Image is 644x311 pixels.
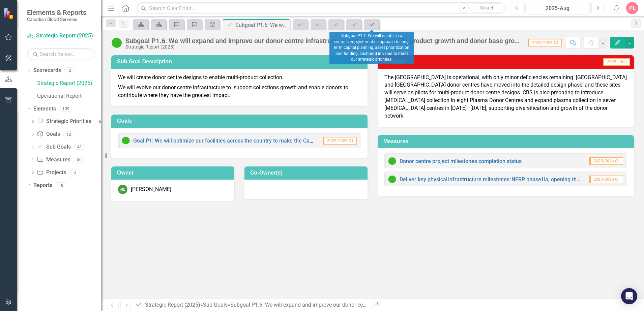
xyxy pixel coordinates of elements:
div: 2 [64,68,75,73]
div: Open Intercom Messenger [621,288,637,304]
img: ClearPoint Strategy [3,7,15,20]
h3: Sub Goal Description [117,59,364,65]
a: Sub Goals [203,302,228,308]
a: Operational Report [37,92,101,100]
div: 6 [95,119,106,124]
small: Canadian Blood Services [27,17,86,22]
span: Search [480,5,495,10]
input: Search Below... [27,48,94,60]
a: Elements [33,105,56,113]
div: 109 [59,106,72,112]
a: Strategic Priorities [37,118,91,125]
p: We will create donor centre designs to enable multi-product collection. [118,74,361,83]
input: Search ClearPoint... [137,2,506,14]
span: 2025/2026 Q1 [589,157,623,165]
div: Subgoal P1.6: We will expand and improve our donor centre infrastructure to support the multi-pro... [235,21,288,29]
span: 2025 - Jun [603,58,630,66]
div: 0 [69,169,80,175]
a: Goal P1: We will optimize our facilities across the country to make the Canadian Blood Services n... [133,137,479,144]
img: On Target [122,136,130,145]
a: Strategic Report (2025) [27,32,94,40]
div: 2025-Aug [528,4,587,12]
a: Strategic Report (2025) [145,302,200,308]
div: 18 [56,182,66,188]
p: We will evolve our donor centre infrastructure to support collections growth and enable donors to... [118,83,361,99]
span: Elements & Reports [27,8,86,17]
div: Subgoal P1.6: We will expand and improve our donor centre infrastructure to support the multi-pro... [125,37,521,44]
div: [PERSON_NAME] [131,186,171,193]
span: 2025/2026 Q1 [323,137,357,145]
div: RE [118,185,127,194]
div: Subgoal P1.6: We will expand and improve our donor centre infrastructure to support the multi-pro... [230,302,632,308]
h3: Analysis [383,59,493,65]
div: » » [135,301,368,309]
a: Strategic Report (2025) [37,80,101,87]
span: 2025/2026 Q1 [589,176,623,183]
button: PL [626,2,638,14]
img: On Target [388,157,396,165]
a: Goals [37,130,60,138]
h3: Goals [117,118,364,124]
div: Subgoal P1.1: We will establish a centralized, systematic approach to long-term capital planning,... [329,32,414,64]
div: Strategic Report (2025) [125,44,521,50]
button: Search [470,3,504,13]
div: 41 [74,144,85,150]
img: On Target [111,37,122,48]
h3: Co-Owner(s) [250,170,364,176]
a: Scorecards [33,67,61,74]
img: On Target [388,175,396,183]
p: The [GEOGRAPHIC_DATA] is operational, with only minor deficiencies remaining. [GEOGRAPHIC_DATA] a... [384,74,627,120]
span: 2025/2026 Q1 [528,39,562,46]
a: Donor centre project milestones completion status [400,158,522,164]
a: Projects [37,169,66,177]
div: 50 [74,157,85,163]
a: Measures [37,156,70,164]
div: 12 [63,131,74,137]
button: 2025-Aug [525,2,590,14]
a: Reports [33,182,52,189]
a: Sub Goals [37,143,70,151]
h3: Measures [383,138,631,145]
h3: Owner [117,170,231,176]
